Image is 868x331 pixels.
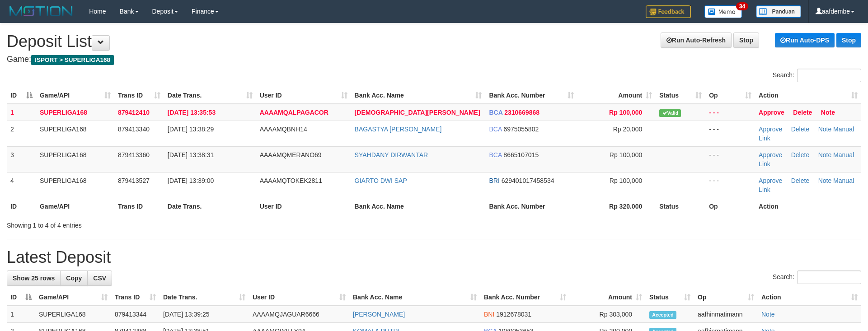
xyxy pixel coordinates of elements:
span: [DATE] 13:39:00 [168,177,214,184]
td: - - - [705,121,755,146]
a: BAGASTYA [PERSON_NAME] [355,126,442,133]
span: [DATE] 13:35:53 [168,109,216,116]
img: MOTION_logo.png [7,5,75,18]
span: Accepted [649,311,676,319]
input: Search: [797,270,861,284]
td: aafhinmatimann [694,306,758,323]
th: Action: activate to sort column ascending [755,87,861,104]
th: Amount: activate to sort column ascending [570,289,646,306]
span: BRI [489,177,499,184]
th: Op [705,198,755,214]
span: BCA [489,126,502,133]
span: BNI [484,311,494,318]
span: BCA [489,151,502,159]
a: SYAHDANY DIRWANTAR [355,151,428,159]
span: Copy 1912678031 to clipboard [496,311,531,318]
span: [DATE] 13:38:29 [168,126,214,133]
th: Bank Acc. Name: activate to sort column ascending [351,87,486,104]
span: 879413340 [118,126,150,133]
th: User ID: activate to sort column ascending [249,289,349,306]
a: Approve [759,177,782,184]
th: Date Trans.: activate to sort column ascending [164,87,256,104]
th: Rp 320.000 [577,198,656,214]
th: Trans ID [114,198,164,214]
a: Stop [733,33,759,48]
span: Copy 6975055802 to clipboard [503,126,539,133]
span: 879413360 [118,151,150,159]
span: Show 25 rows [13,275,55,282]
td: - - - [705,172,755,198]
span: AAAAMQBNH14 [260,126,307,133]
span: Copy 629401017458534 to clipboard [502,177,554,184]
span: AAAAMQMERANO69 [260,151,322,159]
th: ID: activate to sort column descending [7,289,35,306]
span: [DATE] 13:38:31 [168,151,214,159]
a: Run Auto-DPS [775,33,835,47]
span: 34 [736,2,748,10]
td: 879413344 [111,306,160,323]
th: ID [7,198,36,214]
th: ID: activate to sort column descending [7,87,36,104]
span: 879412410 [118,109,150,116]
td: - - - [705,104,755,121]
a: Note [818,177,832,184]
span: Rp 100,000 [609,109,642,116]
a: Approve [759,126,782,133]
td: AAAAMQJAGUAR6666 [249,306,349,323]
a: Note [761,311,775,318]
span: Copy 8665107015 to clipboard [503,151,539,159]
a: Manual Link [759,177,854,193]
a: Note [818,151,832,159]
td: 2 [7,121,36,146]
th: Bank Acc. Name: activate to sort column ascending [349,289,480,306]
span: AAAAMQTOKEK2811 [260,177,322,184]
span: Valid transaction [659,109,681,117]
th: Op: activate to sort column ascending [694,289,758,306]
div: Showing 1 to 4 of 4 entries [7,217,355,230]
th: Trans ID: activate to sort column ascending [114,87,164,104]
h1: Latest Deposit [7,248,861,266]
td: 3 [7,146,36,172]
span: Copy [66,275,82,282]
a: Manual Link [759,151,854,168]
th: Amount: activate to sort column ascending [577,87,656,104]
span: Copy 2310669868 to clipboard [504,109,540,116]
span: BCA [489,109,502,116]
th: Status: activate to sort column ascending [656,87,705,104]
label: Search: [773,270,861,284]
a: GIARTO DWI SAP [355,177,407,184]
th: User ID: activate to sort column ascending [256,87,351,104]
th: Game/API: activate to sort column ascending [36,87,114,104]
td: SUPERLIGA168 [36,104,114,121]
th: Bank Acc. Number: activate to sort column ascending [485,87,577,104]
th: Bank Acc. Name [351,198,486,214]
a: Copy [60,270,88,286]
th: Status: activate to sort column ascending [646,289,694,306]
td: 1 [7,306,35,323]
img: Button%20Memo.svg [704,5,742,18]
span: 879413527 [118,177,150,184]
span: Rp 20,000 [613,126,643,133]
td: SUPERLIGA168 [36,121,114,146]
th: Op: activate to sort column ascending [705,87,755,104]
th: Trans ID: activate to sort column ascending [111,289,160,306]
th: Game/API: activate to sort column ascending [35,289,111,306]
h1: Deposit List [7,33,861,51]
th: Status [656,198,705,214]
td: [DATE] 13:39:25 [160,306,249,323]
td: SUPERLIGA168 [36,172,114,198]
label: Search: [773,69,861,82]
a: Stop [836,33,861,47]
img: panduan.png [756,5,801,18]
a: [PERSON_NAME] [353,311,405,318]
a: Show 25 rows [7,270,61,286]
th: Date Trans. [164,198,256,214]
h4: Game: [7,55,861,64]
th: Bank Acc. Number [485,198,577,214]
td: SUPERLIGA168 [36,146,114,172]
a: Delete [791,177,809,184]
a: [DEMOGRAPHIC_DATA][PERSON_NAME] [355,109,480,116]
a: Delete [793,109,812,116]
td: SUPERLIGA168 [35,306,111,323]
a: Manual Link [759,126,854,142]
